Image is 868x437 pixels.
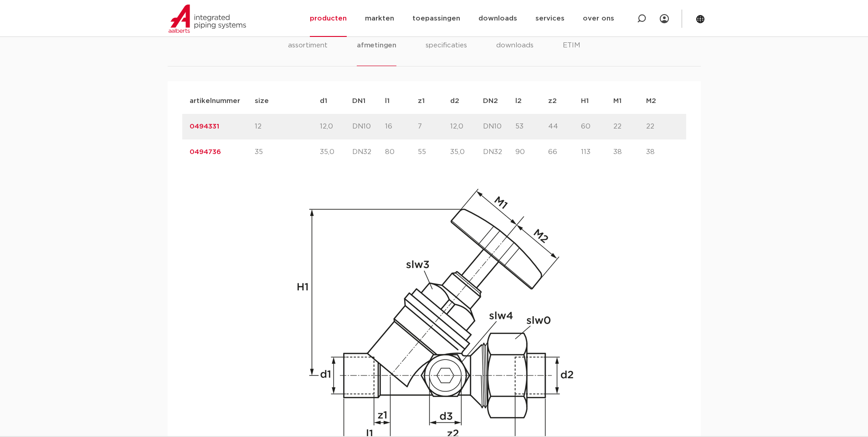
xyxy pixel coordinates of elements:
[581,147,614,158] p: 113
[385,96,418,107] p: l1
[288,40,328,66] li: assortiment
[483,96,516,107] p: DN2
[548,96,581,107] p: z2
[515,121,548,132] p: 53
[581,121,614,132] p: 60
[613,121,646,132] p: 22
[352,121,385,132] p: DN10
[515,96,548,107] p: l2
[385,147,418,158] p: 80
[483,121,516,132] p: DN10
[450,147,483,158] p: 35,0
[320,121,353,132] p: 12,0
[450,121,483,132] p: 12,0
[426,40,467,66] li: specificaties
[613,147,646,158] p: 38
[190,96,255,107] p: artikelnummer
[563,40,580,66] li: ETIM
[515,147,548,158] p: 90
[385,121,418,132] p: 16
[646,147,679,158] p: 38
[483,147,516,158] p: DN32
[255,96,320,107] p: size
[496,40,534,66] li: downloads
[320,147,353,158] p: 35,0
[418,121,451,132] p: 7
[255,121,320,132] p: 12
[190,149,221,155] a: 0494736
[548,121,581,132] p: 44
[548,147,581,158] p: 66
[646,121,679,132] p: 22
[255,147,320,158] p: 35
[646,96,679,107] p: M2
[352,96,385,107] p: DN1
[418,96,451,107] p: z1
[320,96,353,107] p: d1
[190,123,219,130] a: 0494331
[613,96,646,107] p: M1
[450,96,483,107] p: d2
[418,147,451,158] p: 55
[357,40,396,66] li: afmetingen
[581,96,614,107] p: H1
[352,147,385,158] p: DN32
